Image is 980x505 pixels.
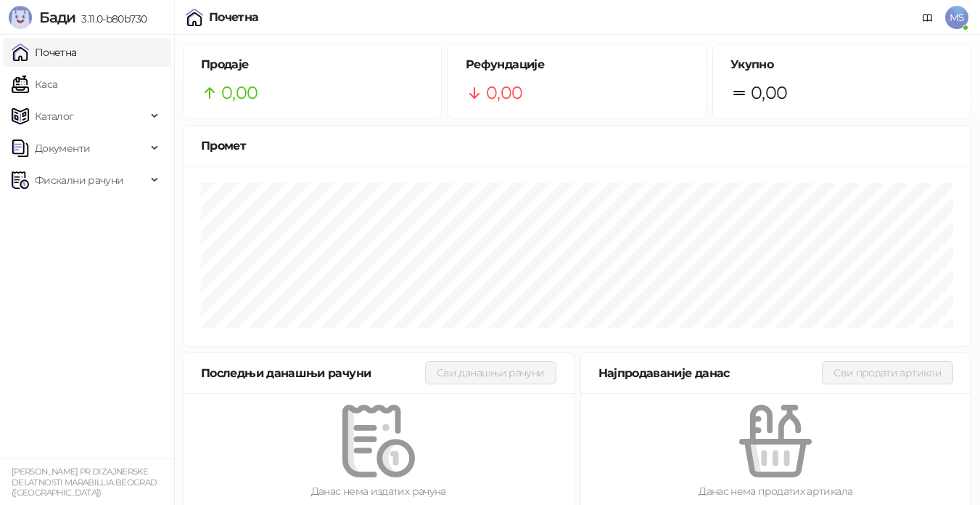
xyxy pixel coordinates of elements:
[12,70,57,99] a: Каса
[35,134,90,163] span: Документи
[201,137,953,155] div: Промет
[9,6,32,29] img: Logo
[822,361,953,384] button: Сви продати артикли
[75,12,147,25] span: 3.11.0-b80b730
[604,483,948,499] div: Данас нема продатих артикала
[35,102,74,131] span: Каталог
[916,6,939,29] a: Документација
[201,364,425,382] div: Последњи данашњи рачуни
[466,56,688,73] h5: Рефундације
[221,79,258,107] span: 0,00
[945,6,968,29] span: MS
[207,483,551,499] div: Данас нема издатих рачуна
[12,38,77,67] a: Почетна
[425,361,556,384] button: Сви данашњи рачуни
[201,56,424,73] h5: Продаје
[209,12,259,23] div: Почетна
[730,56,953,73] h5: Укупно
[35,166,123,195] span: Фискални рачуни
[12,466,157,498] small: [PERSON_NAME] PR DIZAJNERSKE DELATNOSTI MARABILLIA BEOGRAD ([GEOGRAPHIC_DATA])
[486,79,522,107] span: 0,00
[598,364,823,382] div: Најпродаваније данас
[39,9,75,26] span: Бади
[751,79,787,107] span: 0,00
